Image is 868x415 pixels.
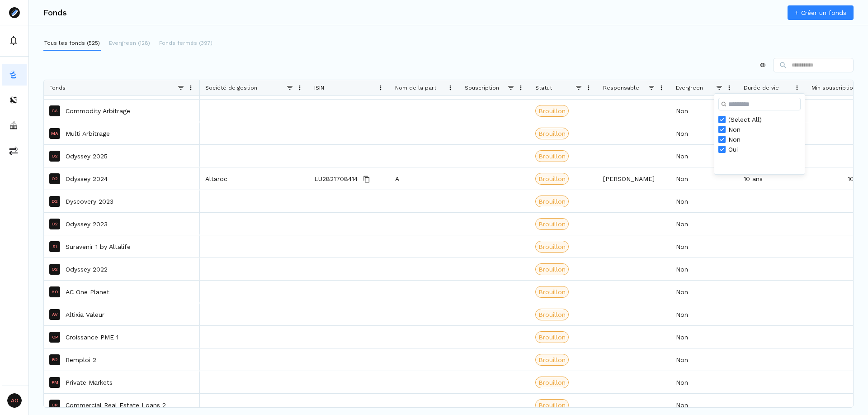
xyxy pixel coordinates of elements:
[52,290,58,294] p: AO
[670,100,738,122] div: Non
[670,167,738,190] div: Non
[670,348,738,371] div: Non
[538,401,566,410] span: Brouillon
[538,242,566,251] span: Brouillon
[538,197,566,206] span: Brouillon
[538,129,566,138] span: Brouillon
[361,174,372,185] button: Copy
[205,85,257,91] span: Société de gestion
[66,333,118,342] a: Croissance PME 1
[538,106,566,115] span: Brouillon
[390,167,459,190] div: A
[9,146,18,155] img: commissions
[718,98,801,110] input: Search filter values
[728,126,802,133] div: Non
[314,85,324,91] span: ISIN
[52,267,58,272] p: O2
[158,36,213,51] button: Fonds fermés (397)
[200,167,309,190] div: Altaroc
[66,152,108,161] a: Odyssey 2025
[738,167,806,190] div: 10 ans
[670,145,738,167] div: Non
[2,64,27,86] button: funds
[52,244,57,249] p: S1
[538,265,566,274] span: Brouillon
[538,378,566,387] span: Brouillon
[52,403,58,407] p: CR
[603,85,639,91] span: Responsable
[714,114,805,154] div: Filter List
[9,95,18,105] img: distributors
[538,287,566,296] span: Brouillon
[66,197,113,206] a: Dyscovery 2023
[670,326,738,348] div: Non
[52,154,58,158] p: O2
[52,199,58,204] p: D2
[66,129,110,138] a: Multi Arbitrage
[66,378,113,387] a: Private Markets
[535,85,552,91] span: Statut
[108,36,151,51] button: Evergreen (128)
[43,36,101,51] button: Tous les fonds (525)
[66,106,130,115] a: Commodity Arbitrage
[52,176,58,181] p: O2
[670,213,738,235] div: Non
[159,39,212,47] p: Fonds fermés (397)
[465,85,499,91] span: Souscription
[728,146,802,153] div: Oui
[811,85,856,91] span: Min souscription
[2,89,27,111] button: distributors
[670,303,738,325] div: Non
[598,167,670,190] div: [PERSON_NAME]
[49,85,66,91] span: Fonds
[66,310,104,319] a: Altixia Valeur
[670,235,738,258] div: Non
[2,114,27,136] button: asset-managers
[66,401,166,410] a: Commercial Real Estate Loans 2
[538,219,566,229] span: Brouillon
[538,310,566,319] span: Brouillon
[52,109,58,113] p: CA
[52,358,58,362] p: R2
[66,355,96,364] a: Remploi 2
[51,131,58,136] p: MA
[676,85,703,91] span: Evergreen
[788,5,854,20] a: + Créer un fonds
[7,393,22,408] span: AO
[44,39,100,47] p: Tous les fonds (525)
[728,136,802,143] div: Non
[43,9,67,17] h3: Fonds
[538,174,566,183] span: Brouillon
[314,168,358,190] span: LU2821708414
[109,39,150,47] p: Evergreen (128)
[670,190,738,212] div: Non
[538,333,566,342] span: Brouillon
[538,152,566,161] span: Brouillon
[52,222,58,226] p: O2
[66,242,131,251] a: Suravenir 1 by Altalife
[2,140,27,162] button: commissions
[744,85,779,91] span: Durée de vie
[66,174,108,183] a: Odyssey 2024
[66,287,109,296] a: AC One Planet
[66,219,108,229] a: Odyssey 2023
[670,281,738,303] div: Non
[66,265,108,274] p: Odyssey 2022
[9,70,18,79] img: funds
[395,85,436,91] span: Nom de la part
[538,355,566,364] span: Brouillon
[9,121,18,130] img: asset-managers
